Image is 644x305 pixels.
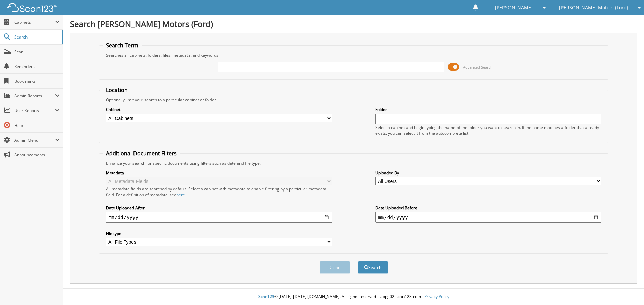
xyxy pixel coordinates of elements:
[7,3,57,12] img: scan123-logo-white.svg
[63,289,644,305] div: © [DATE]-[DATE] [DOMAIN_NAME]. All rights reserved | appg02-scan123-com |
[106,231,332,236] label: File type
[14,93,55,99] span: Admin Reports
[14,108,55,113] span: User Reports
[14,78,60,84] span: Bookmarks
[258,294,274,299] span: Scan123
[463,65,493,70] span: Advanced Search
[106,212,332,223] input: start
[103,52,605,58] div: Searches all cabinets, folders, files, metadata, and keywords
[14,34,59,40] span: Search
[106,186,332,198] div: All metadata fields are searched by default. Select a cabinet with metadata to enable filtering b...
[375,107,601,112] label: Folder
[103,150,180,157] legend: Additional Document Filters
[375,205,601,211] label: Date Uploaded Before
[103,160,605,166] div: Enhance your search for specific documents using filters such as date and file type.
[495,6,533,10] span: [PERSON_NAME]
[103,97,605,103] div: Optionally limit your search to a particular cabinet or folder
[559,6,628,10] span: [PERSON_NAME] Motors (Ford)
[375,170,601,176] label: Uploaded By
[358,261,388,274] button: Search
[103,42,142,49] legend: Search Term
[14,19,55,25] span: Cabinets
[375,125,601,136] div: Select a cabinet and begin typing the name of the folder you want to search in. If the name match...
[176,192,185,198] a: here
[14,123,60,128] span: Help
[14,49,60,55] span: Scan
[14,64,60,69] span: Reminders
[106,107,332,112] label: Cabinet
[320,261,350,274] button: Clear
[70,18,637,29] h1: Search [PERSON_NAME] Motors (Ford)
[103,86,131,94] legend: Location
[106,170,332,176] label: Metadata
[106,205,332,211] label: Date Uploaded After
[375,212,601,223] input: end
[14,152,60,158] span: Announcements
[14,137,55,143] span: Admin Menu
[424,294,449,299] a: Privacy Policy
